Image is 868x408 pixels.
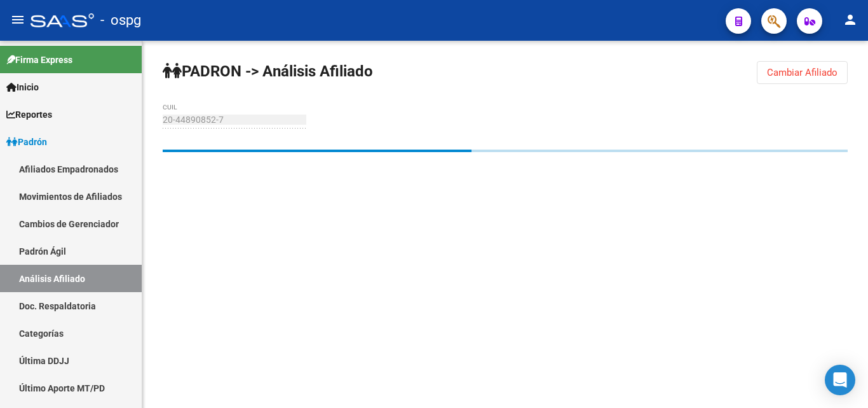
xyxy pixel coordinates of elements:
[6,53,72,67] span: Firma Express
[6,80,39,94] span: Inicio
[6,135,47,149] span: Padrón
[767,67,837,78] span: Cambiar Afiliado
[825,365,855,395] div: Open Intercom Messenger
[163,62,373,80] strong: PADRON -> Análisis Afiliado
[10,12,25,27] mat-icon: menu
[6,108,52,122] span: Reportes
[100,6,141,34] span: - ospg
[843,12,858,27] mat-icon: person
[757,61,848,84] button: Cambiar Afiliado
